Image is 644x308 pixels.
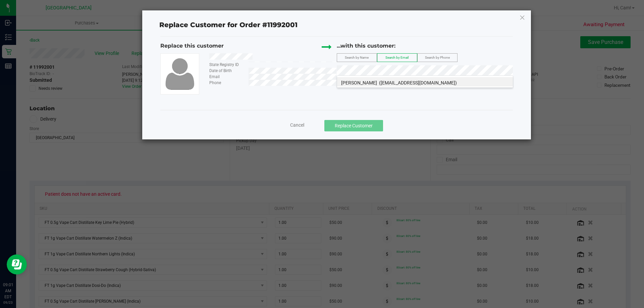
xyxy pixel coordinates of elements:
span: Replace this customer [160,43,224,49]
span: Cancel [290,122,304,128]
span: Search by Phone [425,56,450,59]
span: Search by Name [345,56,369,59]
div: State Registry ID [204,62,248,68]
div: Phone [204,80,248,86]
div: Date of Birth [204,68,248,74]
span: Replace Customer for Order #11992001 [155,19,302,31]
div: Email [204,74,248,80]
button: Replace Customer [324,120,383,131]
img: user-icon.png [162,56,198,91]
iframe: Resource center [7,254,27,274]
span: ...with this customer: [337,43,395,49]
span: Search by Email [385,56,409,59]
